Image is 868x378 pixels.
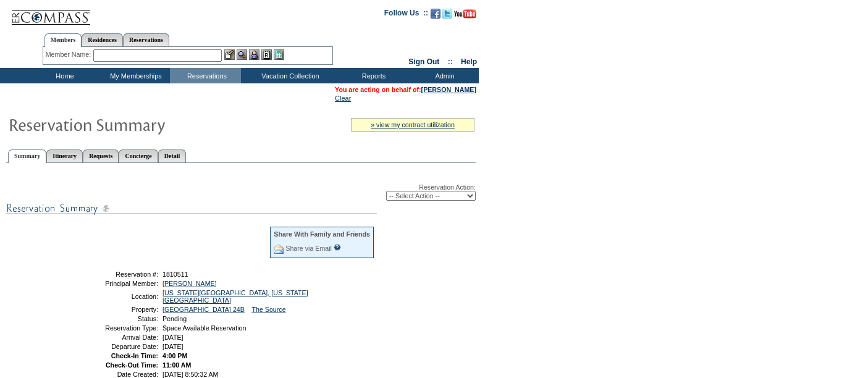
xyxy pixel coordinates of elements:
td: My Memberships [99,68,170,83]
td: Principal Member: [70,280,158,287]
a: Clear [335,94,351,102]
div: Share With Family and Friends [274,230,370,238]
span: 1810511 [162,271,188,278]
td: Departure Date: [70,343,158,350]
img: Follow us on Twitter [442,9,452,19]
a: [GEOGRAPHIC_DATA] 24B [162,306,245,313]
td: Admin [408,68,479,83]
img: Reservations [261,49,272,60]
span: 4:00 PM [162,352,187,359]
img: b_edit.gif [224,49,235,60]
div: Member Name: [46,49,93,60]
td: Date Created: [70,371,158,378]
span: [DATE] 8:50:32 AM [162,371,218,378]
td: Status: [70,315,158,322]
td: Reports [337,68,408,83]
td: Vacation Collection [241,68,337,83]
strong: Check-Out Time: [106,361,158,369]
img: Subscribe to our YouTube Channel [454,9,476,19]
a: Reservations [123,33,169,46]
td: Property: [70,306,158,313]
a: Itinerary [46,149,83,162]
td: Follow Us :: [384,7,428,22]
a: Subscribe to our YouTube Channel [454,12,476,20]
a: Become our fan on Facebook [431,12,440,20]
img: View [237,49,247,60]
td: Home [28,68,99,83]
img: Reservaton Summary [8,112,255,136]
td: Reservation #: [70,271,158,278]
a: Share via Email [285,245,332,252]
a: Residences [82,33,123,46]
strong: Check-In Time: [111,352,158,359]
a: Detail [158,149,187,162]
a: » view my contract utilization [371,121,455,128]
a: Follow us on Twitter [442,12,452,20]
a: Sign Out [408,57,439,66]
span: [DATE] [162,343,183,350]
img: b_calculator.gif [274,49,284,60]
input: What is this? [334,244,341,251]
div: Reservation Action: [6,183,476,201]
span: Space Available Reservation [162,324,246,332]
td: Reservation Type: [70,324,158,332]
a: [PERSON_NAME] [421,86,476,93]
a: [US_STATE][GEOGRAPHIC_DATA], [US_STATE][GEOGRAPHIC_DATA] [162,289,308,304]
td: Location: [70,289,158,304]
span: [DATE] [162,334,183,341]
img: Impersonate [249,49,259,60]
td: Arrival Date: [70,334,158,341]
a: [PERSON_NAME] [162,280,217,287]
img: subTtlResSummary.gif [6,201,377,216]
span: Pending [162,315,187,322]
span: :: [448,57,453,66]
span: 11:00 AM [162,361,191,369]
a: Summary [8,149,46,163]
a: The Source [252,306,286,313]
td: Reservations [170,68,241,83]
span: You are acting on behalf of: [335,86,476,93]
a: Members [44,33,82,47]
img: Become our fan on Facebook [431,9,440,19]
a: Requests [83,149,119,162]
a: Help [461,57,477,66]
a: Concierge [119,149,158,162]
